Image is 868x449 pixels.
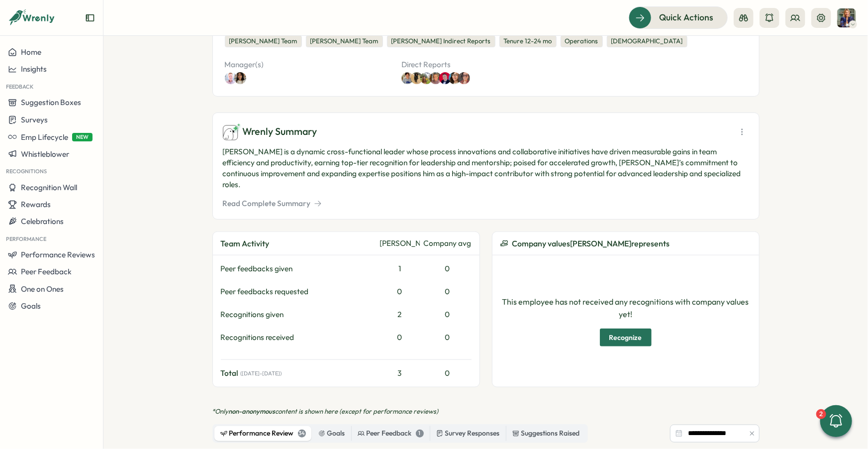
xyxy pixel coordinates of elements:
div: 2 [380,309,420,320]
div: Survey Responses [436,428,500,439]
div: 0 [424,332,472,343]
button: Quick Actions [629,6,728,28]
div: 0 [424,368,472,379]
button: Recognize [600,329,652,346]
span: NEW [72,133,93,141]
div: [PERSON_NAME] [380,238,420,249]
div: Peer feedbacks given [221,263,376,274]
div: Team Activity [221,237,376,250]
span: Whistleblower [21,149,69,159]
div: Tenure 12-24 mo [499,35,557,47]
span: Recognize [609,329,642,346]
img: Maria Khoury [234,72,246,84]
div: Goals [318,428,345,439]
a: Amber Stroyan [425,72,437,84]
img: Martyn Fagg [225,72,237,84]
div: 0 [424,309,472,320]
p: This employee has not received any recognitions with company values yet! [500,296,751,321]
div: 34 [298,430,306,438]
img: Steven [439,72,451,84]
div: 0 [380,332,420,343]
div: [DEMOGRAPHIC_DATA] [607,35,687,47]
span: Surveys [21,115,48,124]
img: Angel Yebra [449,72,461,84]
img: Hanna Smith [837,8,856,27]
a: Molly Hayward [437,72,449,84]
div: [PERSON_NAME] Indirect Reports [387,35,495,47]
span: Company values [PERSON_NAME] represents [512,237,670,250]
span: ( [DATE] - [DATE] ) [241,370,282,377]
div: 2 [816,409,826,419]
p: Manager(s) [225,59,393,70]
button: Expand sidebar [85,13,95,23]
div: Peer feedbacks requested [221,286,376,297]
div: 0 [380,286,420,297]
div: [PERSON_NAME] Team [306,35,383,47]
div: Operations [561,35,603,47]
p: [PERSON_NAME] is a dynamic cross-functional leader whose process innovations and collaborative in... [223,146,749,190]
span: Performance Reviews [21,250,95,259]
div: Performance Review [220,428,306,439]
span: Emp Lifecycle [21,132,68,142]
span: Celebrations [21,217,64,226]
span: Goals [21,301,41,311]
img: Kate Blackburn [458,72,470,84]
div: Peer Feedback [358,428,424,439]
a: Maria Khoury [237,72,249,84]
div: Company avg [424,238,472,249]
button: 2 [820,405,852,437]
span: Home [21,47,41,57]
img: Molly Hayward [430,72,442,84]
a: Jay Murphy [413,72,425,84]
span: Rewards [21,200,51,209]
button: Read Complete Summary [223,198,322,209]
div: 1 [416,430,424,438]
span: Peer Feedback [21,267,72,276]
a: Kate Blackburn [473,72,485,84]
span: Insights [21,64,47,74]
div: Recognitions received [221,332,376,343]
div: [PERSON_NAME] Team [225,35,302,47]
img: Amber Stroyan [420,72,432,84]
div: Recognitions given [221,309,376,320]
span: Total [221,368,239,379]
span: Quick Actions [659,11,713,24]
img: Samantha Broomfield [401,72,413,84]
div: 0 [424,286,472,297]
p: *Only content is shown here (except for performance reviews) [212,407,760,416]
span: Wrenly Summary [243,124,317,139]
div: 3 [380,368,420,379]
div: Suggestions Raised [512,428,580,439]
img: Jay Murphy [411,72,423,84]
div: 0 [424,263,472,274]
span: Suggestion Boxes [21,98,81,107]
span: non-anonymous [229,407,276,415]
p: Direct Reports [401,59,570,70]
span: One on Ones [21,284,64,294]
span: Recognition Wall [21,183,77,192]
div: 1 [380,263,420,274]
